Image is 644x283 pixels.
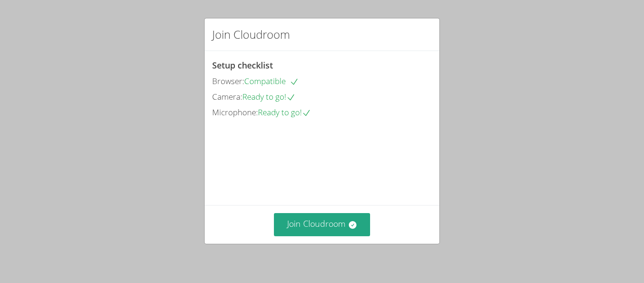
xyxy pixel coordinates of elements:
[212,26,290,43] h2: Join Cloudroom
[258,107,311,118] span: Ready to go!
[274,213,371,236] button: Join Cloudroom
[212,91,242,102] span: Camera:
[244,76,299,86] span: Compatible
[242,91,296,102] span: Ready to go!
[212,60,273,71] span: Setup checklist
[212,76,244,86] span: Browser:
[212,107,258,118] span: Microphone:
